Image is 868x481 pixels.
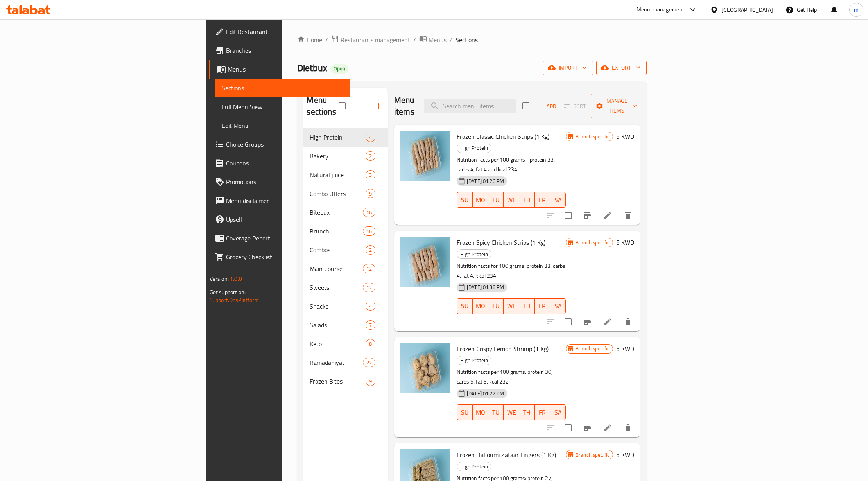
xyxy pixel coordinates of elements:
p: Nutrition facts for 100 grams: protein 33. carbs 4, fat 4, k cal 234 [457,261,566,281]
div: items [366,339,375,348]
div: items [363,264,375,273]
span: TH [522,407,532,418]
span: Select section [518,98,534,114]
div: Bakery [310,151,365,161]
span: 2 [366,153,375,160]
div: Bitebux [310,208,362,217]
div: Frozen Bites [310,377,365,386]
span: Combo Offers [310,189,365,198]
span: High Protein [457,462,491,471]
span: Salads [310,320,365,330]
a: Edit menu item [603,423,612,433]
a: Full Menu View [215,97,351,116]
nav: Menu sections [303,125,387,394]
span: High Protein [457,144,491,153]
span: Select section first [559,100,591,112]
span: Manage items [597,96,637,116]
nav: breadcrumb [297,35,647,45]
div: High Protein [457,462,491,471]
button: Manage items [591,94,643,118]
span: Sort sections [350,97,369,115]
span: Frozen Halloumi Zataar Fingers (1 Kg) [457,449,556,461]
div: items [363,283,375,292]
span: FR [538,300,547,312]
h6: 5 KWD [616,343,634,354]
li: / [450,35,452,45]
div: items [366,302,375,311]
div: [GEOGRAPHIC_DATA] [721,5,773,14]
span: WE [507,407,516,418]
div: Ramadaniyat22 [303,353,387,372]
span: TU [491,194,501,206]
button: import [543,61,593,75]
button: delete [619,206,637,225]
span: Menus [228,65,344,74]
span: Menus [429,35,447,45]
button: TH [519,404,535,420]
div: items [363,226,375,236]
div: Bitebux16 [303,203,387,222]
input: search [424,99,516,113]
a: Menu disclaimer [209,191,351,210]
button: delete [619,418,637,437]
span: Add item [534,100,559,112]
div: Frozen Bites9 [303,372,387,391]
span: FR [538,407,547,418]
span: 4 [366,303,375,310]
button: SU [457,298,473,314]
span: export [603,63,640,73]
button: SA [550,192,566,208]
span: 12 [363,284,375,291]
span: MO [476,300,485,312]
span: SU [460,194,470,206]
div: Sweets12 [303,278,387,297]
img: Frozen Crispy Lemon Shrimp (1 Kg) [400,343,450,393]
div: Ramadaniyat [310,358,362,367]
h6: 5 KWD [616,131,634,142]
span: SA [553,407,563,418]
span: MO [476,407,485,418]
span: Choice Groups [226,140,344,149]
span: Sections [456,35,478,45]
div: High Protein [457,356,491,365]
span: FR [538,194,547,206]
span: [DATE] 01:26 PM [464,178,507,185]
span: High Protein [457,250,491,259]
a: Coupons [209,154,351,172]
span: Add [536,102,557,111]
span: Promotions [226,177,344,187]
a: Grocery Checklist [209,248,351,266]
div: Combo Offers9 [303,184,387,203]
button: SA [550,298,566,314]
span: Edit Menu [222,121,344,130]
span: 16 [363,228,375,235]
span: Snacks [310,302,365,311]
a: Choice Groups [209,135,351,154]
span: Main Course [310,264,362,273]
button: FR [535,192,551,208]
a: Upsell [209,210,351,229]
button: TH [519,192,535,208]
span: Natural juice [310,170,365,179]
a: Edit Restaurant [209,22,351,41]
div: Combos2 [303,240,387,259]
a: Edit Menu [215,116,351,135]
span: [DATE] 01:22 PM [464,390,507,397]
div: items [366,245,375,255]
div: Brunch [310,226,362,236]
span: [DATE] 01:38 PM [464,284,507,291]
img: Frozen Classic Chicken Strips (1 Kg) [400,131,450,181]
span: TU [491,407,501,418]
span: Frozen Classic Chicken Strips (1 Kg) [457,131,549,142]
span: 4 [366,134,375,141]
button: SU [457,192,473,208]
button: Branch-specific-item [578,418,597,437]
div: items [366,377,375,386]
button: MO [473,404,488,420]
p: Nutrition facts per 100 grams - protein 33, carbs 4, fat 4 and kcal 234 [457,155,566,174]
button: TH [519,298,535,314]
